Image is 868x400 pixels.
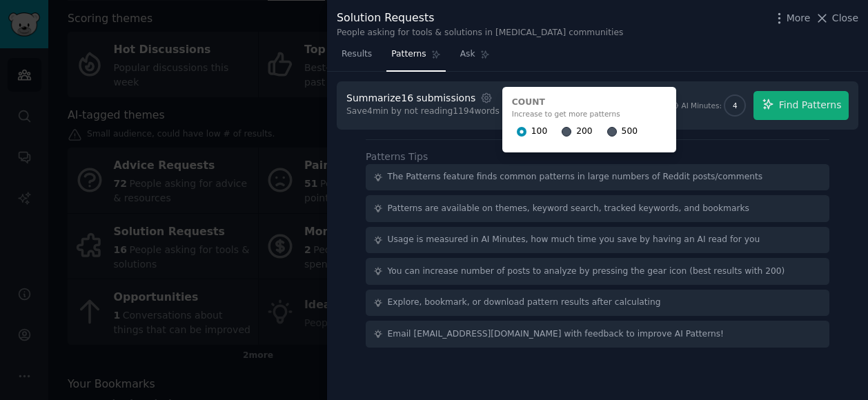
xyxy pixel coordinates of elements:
span: Results [342,48,372,61]
span: More [787,11,811,26]
div: Count [512,97,667,109]
button: Close [815,11,858,26]
div: The Patterns feature finds common patterns in large numbers of Reddit posts/comments [388,171,763,183]
div: Increase to get more patterns [512,109,667,119]
div: Patterns are available on themes, keyword search, tracked keywords, and bookmarks [388,203,749,215]
span: Ask [460,48,475,61]
span: 200 [576,126,592,138]
div: People asking for tools & solutions in [MEDICAL_DATA] communities [337,27,623,39]
button: Find Patterns [753,91,849,120]
span: 4 [733,101,738,110]
div: Summarize 16 submissions [346,91,475,106]
span: 100 [531,126,547,138]
span: Patterns [391,48,426,61]
span: Find Patterns [779,98,842,112]
div: Email [EMAIL_ADDRESS][DOMAIN_NAME] with feedback to improve AI Patterns! [388,328,724,341]
div: Explore, bookmark, or download pattern results after calculating [388,297,661,309]
label: Patterns Tips [366,151,428,162]
div: Usage is measured in AI Minutes, how much time you save by having an AI read for you [388,234,760,246]
a: Ask [455,43,495,72]
div: Solution Requests [337,10,623,27]
span: 500 [622,126,638,138]
button: More [772,11,811,26]
div: Save 4 min by not reading 1194 words [346,106,500,118]
a: Patterns [386,43,445,72]
span: Close [832,11,858,26]
div: You can increase number of posts to analyze by pressing the gear icon (best results with 200) [388,266,785,278]
div: AI Minutes: [681,101,722,110]
a: Results [337,43,377,72]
